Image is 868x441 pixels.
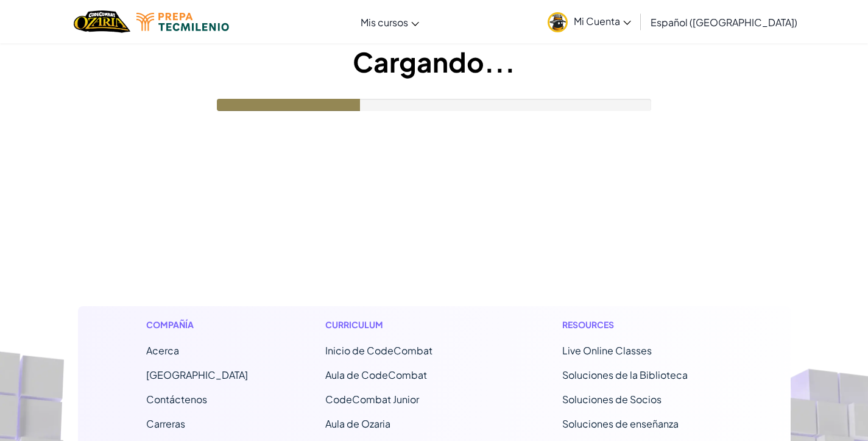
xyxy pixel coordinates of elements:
h1: Resources [562,318,722,331]
span: Mi Cuenta [574,15,631,27]
a: Acerca [146,344,179,357]
a: Live Online Classes [562,344,652,357]
h1: Curriculum [325,318,485,331]
img: Home [74,9,130,34]
a: Mi Cuenta [542,2,637,41]
a: CodeCombat Junior [325,393,419,406]
a: Español ([GEOGRAPHIC_DATA]) [644,5,803,38]
a: Ozaria by CodeCombat logo [74,9,130,34]
a: [GEOGRAPHIC_DATA] [146,368,248,381]
a: Soluciones de la Biblioteca [562,368,688,381]
a: Aula de CodeCombat [325,368,427,381]
img: Tecmilenio logo [136,13,229,31]
span: Contáctenos [146,393,207,406]
a: Carreras [146,417,185,430]
img: avatar [548,12,568,32]
span: Mis cursos [361,16,408,29]
span: Español ([GEOGRAPHIC_DATA]) [651,16,797,29]
h1: Compañía [146,318,248,331]
span: Inicio de CodeCombat [325,344,432,357]
a: Soluciones de Socios [562,393,662,406]
a: Mis cursos [355,5,425,38]
a: Aula de Ozaria [325,417,390,430]
a: Soluciones de enseñanza [562,417,679,430]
